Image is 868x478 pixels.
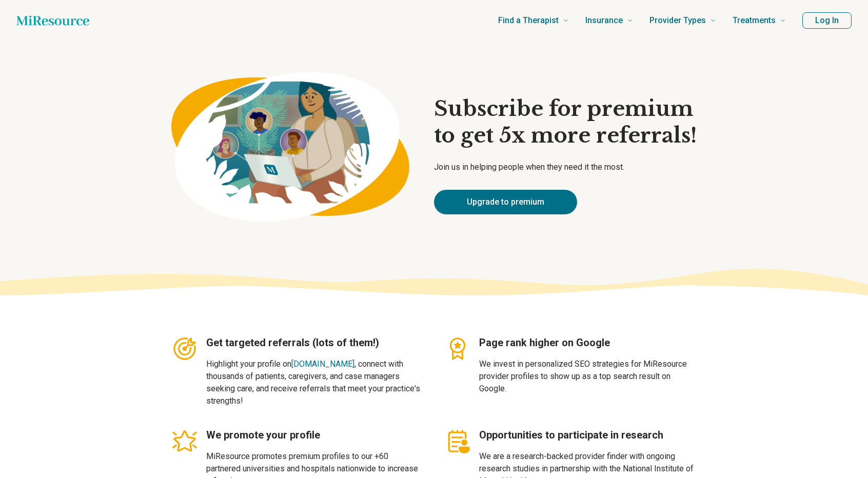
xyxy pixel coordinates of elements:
[649,13,706,28] span: Provider Types
[802,12,852,29] button: Log In
[498,13,559,28] span: Find a Therapist
[206,428,424,442] h3: We promote your profile
[434,190,577,214] a: Upgrade to premium
[434,161,697,173] p: Join us in helping people when they need it the most.
[206,358,424,407] p: Highlight your profile on , connect with thousands of patients, caregivers, and case managers see...
[16,10,89,31] a: Home page
[206,335,424,350] h3: Get targeted referrals (lots of them!)
[479,358,697,395] p: We invest in personalized SEO strategies for MiResource provider profiles to show up as a top sea...
[434,95,697,149] h1: Subscribe for premium to get 5x more referrals!
[479,335,697,350] h3: Page rank higher on Google
[479,428,697,442] h3: Opportunities to participate in research
[585,13,623,28] span: Insurance
[733,13,776,28] span: Treatments
[291,359,354,369] a: [DOMAIN_NAME]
